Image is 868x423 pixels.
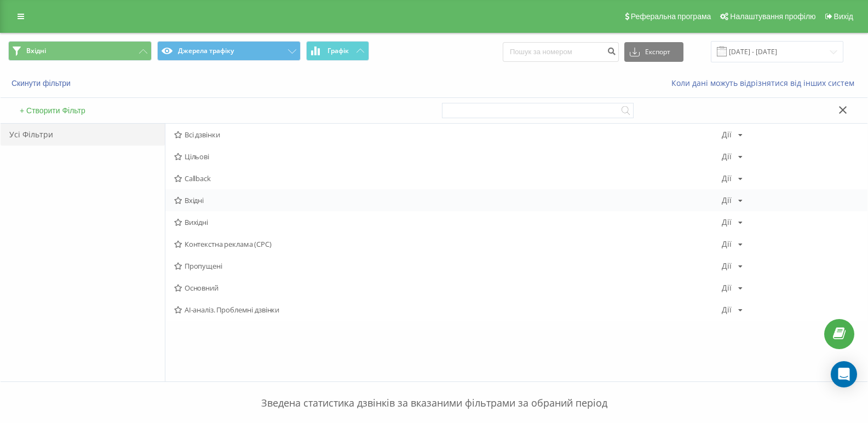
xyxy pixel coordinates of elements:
[16,106,89,115] button: + Створити Фільтр
[174,218,722,226] span: Вихідні
[174,196,722,204] span: Вхідні
[174,240,722,248] span: Контекстна реклама (CPC)
[834,12,853,21] span: Вихід
[174,131,722,138] span: Всі дзвінки
[8,78,76,88] button: Скинути фільтри
[503,42,619,62] input: Пошук за номером
[174,153,722,160] span: Цільові
[722,196,732,204] div: Дії
[722,240,732,248] div: Дії
[26,47,46,55] span: Вхідні
[671,78,860,88] a: Коли дані можуть відрізнятися вiд інших систем
[1,124,165,146] div: Усі Фільтри
[8,41,152,61] button: Вхідні
[327,47,349,55] span: Графік
[624,42,683,62] button: Експорт
[835,105,851,117] button: Закрити
[722,153,732,160] div: Дії
[722,218,732,226] div: Дії
[306,41,369,61] button: Графік
[831,361,857,387] div: Open Intercom Messenger
[174,306,722,314] span: AI-аналіз. Проблемні дзвінки
[730,12,815,21] span: Налаштування профілю
[631,12,711,21] span: Реферальна програма
[157,41,301,61] button: Джерела трафіку
[174,175,722,182] span: Callback
[174,284,722,292] span: Основний
[722,306,732,314] div: Дії
[8,374,860,410] p: Зведена статистика дзвінків за вказаними фільтрами за обраний період
[722,262,732,270] div: Дії
[174,262,722,270] span: Пропущені
[722,131,732,138] div: Дії
[722,284,732,292] div: Дії
[722,175,732,182] div: Дії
